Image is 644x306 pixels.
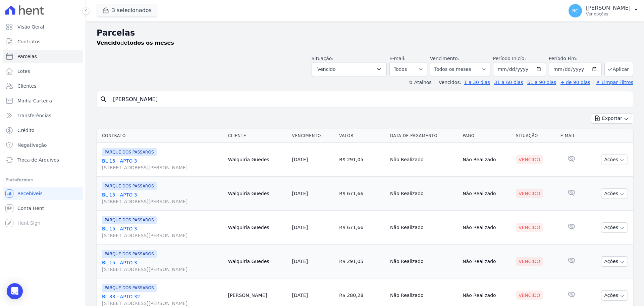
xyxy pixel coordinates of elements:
[591,113,633,124] button: Exportar
[3,94,83,107] a: Minha Carteira
[102,191,223,205] a: BL 15 - APTO 3[STREET_ADDRESS][PERSON_NAME]
[336,129,387,143] th: Valor
[17,112,51,119] span: Transferências
[601,290,628,301] button: Ações
[17,205,44,212] span: Conta Hent
[387,143,460,177] td: Não Realizado
[225,245,289,278] td: Walquiria Guedes
[387,129,460,143] th: Data de Pagamento
[436,80,461,85] label: Vencidos:
[225,177,289,211] td: Walquiria Guedes
[387,177,460,211] td: Não Realizado
[464,80,490,85] a: 1 a 30 dias
[560,80,590,85] a: + de 90 dias
[17,68,30,75] span: Lotes
[460,211,513,245] td: Não Realizado
[409,80,431,85] label: ↯ Atalhos
[336,177,387,211] td: R$ 671,66
[3,35,83,48] a: Contratos
[572,8,579,13] span: RC
[292,293,308,298] a: [DATE]
[586,11,631,17] p: Ver opções
[17,142,47,148] span: Negativação
[97,4,157,17] button: 3 selecionados
[549,55,602,62] label: Período Fim:
[601,256,628,267] button: Ações
[292,191,308,196] a: [DATE]
[336,245,387,278] td: R$ 291,05
[127,40,174,46] strong: todos os meses
[97,129,225,143] th: Contrato
[225,143,289,177] td: Walquiria Guedes
[593,80,633,85] a: ✗ Limpar Filtros
[3,64,83,78] a: Lotes
[312,56,333,61] label: Situação:
[17,127,35,134] span: Crédito
[102,216,157,224] span: PARQUE DOS PASSAROS
[17,53,37,60] span: Parcelas
[3,153,83,167] a: Troca de Arquivos
[225,211,289,245] td: Walquiria Guedes
[97,39,174,47] p: de
[317,65,336,73] span: Vencido
[563,1,644,20] button: RC [PERSON_NAME] Ver opções
[601,155,628,165] button: Ações
[604,62,633,76] button: Aplicar
[3,50,83,63] a: Parcelas
[516,257,543,266] div: Vencido
[102,182,157,190] span: PARQUE DOS PASSAROS
[516,291,543,300] div: Vencido
[494,80,523,85] a: 31 a 60 dias
[586,5,631,11] p: [PERSON_NAME]
[17,24,44,30] span: Visão Geral
[292,225,308,230] a: [DATE]
[102,250,157,258] span: PARQUE DOS PASSAROS
[17,38,40,45] span: Contratos
[336,211,387,245] td: R$ 671,66
[102,232,223,239] span: [STREET_ADDRESS][PERSON_NAME]
[601,188,628,199] button: Ações
[292,157,308,162] a: [DATE]
[97,27,633,39] h2: Parcelas
[102,198,223,205] span: [STREET_ADDRESS][PERSON_NAME]
[601,222,628,233] button: Ações
[102,266,223,273] span: [STREET_ADDRESS][PERSON_NAME]
[3,109,83,122] a: Transferências
[312,62,387,76] button: Vencido
[460,177,513,211] td: Não Realizado
[558,129,586,143] th: E-mail
[102,225,223,239] a: BL 15 - APTO 3[STREET_ADDRESS][PERSON_NAME]
[387,211,460,245] td: Não Realizado
[516,223,543,232] div: Vencido
[17,157,59,163] span: Troca de Arquivos
[17,190,43,197] span: Recebíveis
[97,40,120,46] strong: Vencido
[516,189,543,198] div: Vencido
[513,129,558,143] th: Situação
[102,148,157,156] span: PARQUE DOS PASSAROS
[460,129,513,143] th: Pago
[17,83,36,89] span: Clientes
[289,129,337,143] th: Vencimento
[336,143,387,177] td: R$ 291,05
[430,56,459,61] label: Vencimento:
[3,79,83,93] a: Clientes
[102,259,223,273] a: BL 15 - APTO 3[STREET_ADDRESS][PERSON_NAME]
[7,283,23,299] div: Open Intercom Messenger
[527,80,556,85] a: 61 a 90 dias
[102,284,157,292] span: PARQUE DOS PASSAROS
[460,143,513,177] td: Não Realizado
[17,97,52,104] span: Minha Carteira
[516,155,543,164] div: Vencido
[3,202,83,215] a: Conta Hent
[3,124,83,137] a: Crédito
[493,56,526,61] label: Período Inicío:
[389,56,406,61] label: E-mail:
[225,129,289,143] th: Cliente
[100,95,108,103] i: search
[5,176,80,184] div: Plataformas
[3,20,83,34] a: Visão Geral
[102,158,223,171] a: BL 15 - APTO 3[STREET_ADDRESS][PERSON_NAME]
[460,245,513,278] td: Não Realizado
[109,93,630,106] input: Buscar por nome do lote ou do cliente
